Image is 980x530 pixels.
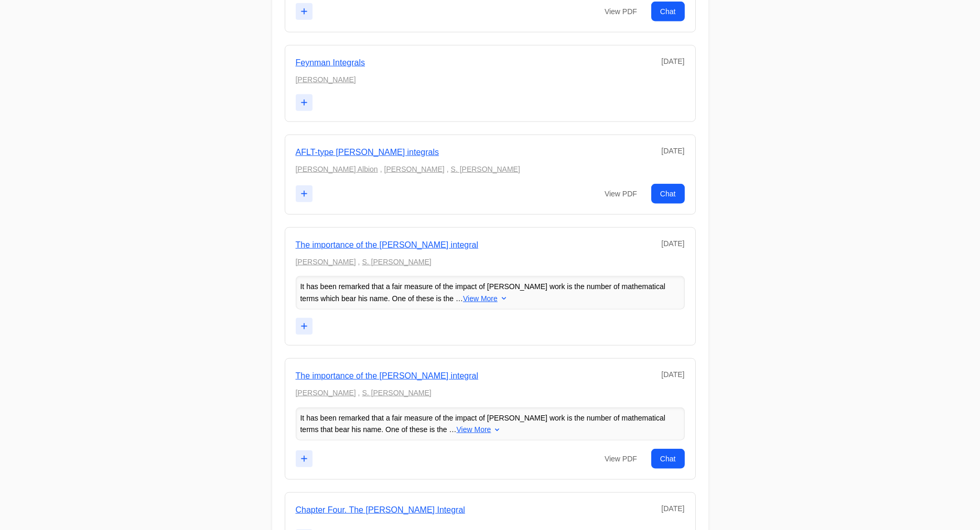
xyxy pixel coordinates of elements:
[296,58,365,67] a: Feynman Integrals
[651,184,685,204] a: Chat
[384,163,445,175] a: [PERSON_NAME]
[296,256,356,268] a: [PERSON_NAME]
[596,184,646,204] a: View PDF
[296,148,439,157] a: AFLT-type [PERSON_NAME] integrals
[380,163,382,175] span: ,
[661,56,684,67] div: [DATE]
[661,503,684,514] div: [DATE]
[596,449,646,469] a: View PDF
[358,387,360,399] span: ,
[463,293,498,305] span: View More
[661,238,684,249] div: [DATE]
[651,449,685,469] a: Chat
[296,371,479,380] a: The importance of the [PERSON_NAME] integral
[296,74,356,86] a: [PERSON_NAME]
[300,414,665,434] span: It has been remarked that a fair measure of the impact of [PERSON_NAME] work is the number of mat...
[358,256,360,268] span: ,
[451,163,520,175] a: S. [PERSON_NAME]
[362,387,432,399] a: S. [PERSON_NAME]
[661,369,684,380] div: [DATE]
[296,387,356,399] a: [PERSON_NAME]
[362,256,432,268] a: S. [PERSON_NAME]
[457,424,491,436] span: View More
[296,240,479,249] a: The importance of the [PERSON_NAME] integral
[447,163,449,175] span: ,
[296,505,465,514] a: Chapter Four. The [PERSON_NAME] Integral
[457,424,502,436] button: View More
[463,293,508,305] button: View More
[596,2,646,21] a: View PDF
[300,282,665,303] span: It has been remarked that a fair measure of the impact of [PERSON_NAME] work is the number of mat...
[651,2,685,21] a: Chat
[296,163,378,175] a: [PERSON_NAME] Albion
[661,146,684,156] div: [DATE]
